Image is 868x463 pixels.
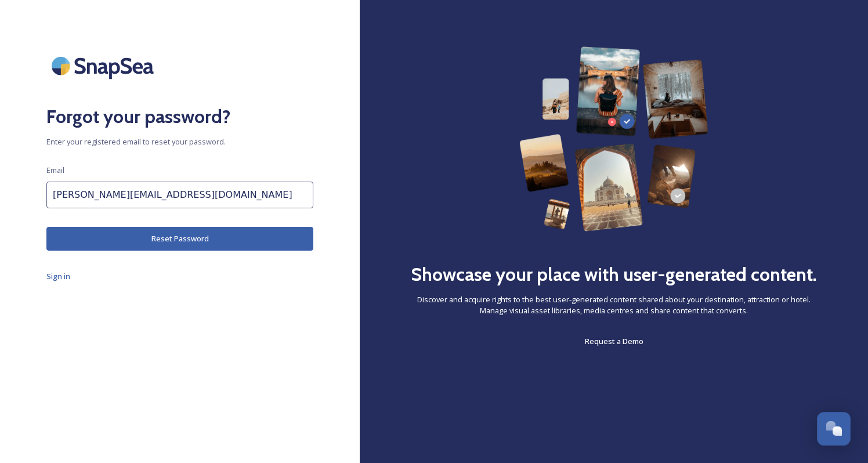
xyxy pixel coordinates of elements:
[585,336,643,346] span: Request a Demo
[411,261,817,288] h2: Showcase your place with user-generated content.
[46,271,70,281] span: Sign in
[46,227,313,251] button: Reset Password
[585,334,643,348] a: Request a Demo
[46,46,162,85] img: SnapSea Logo
[46,103,313,131] h2: Forgot your password?
[817,412,851,446] button: Open Chat
[46,136,313,147] span: Enter your registered email to reset your password.
[46,165,64,176] span: Email
[519,46,708,231] img: 63b42ca75bacad526042e722_Group%20154-p-800.png
[46,182,313,208] input: john.doe@snapsea.io
[406,294,822,316] span: Discover and acquire rights to the best user-generated content shared about your destination, att...
[46,269,313,283] a: Sign in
